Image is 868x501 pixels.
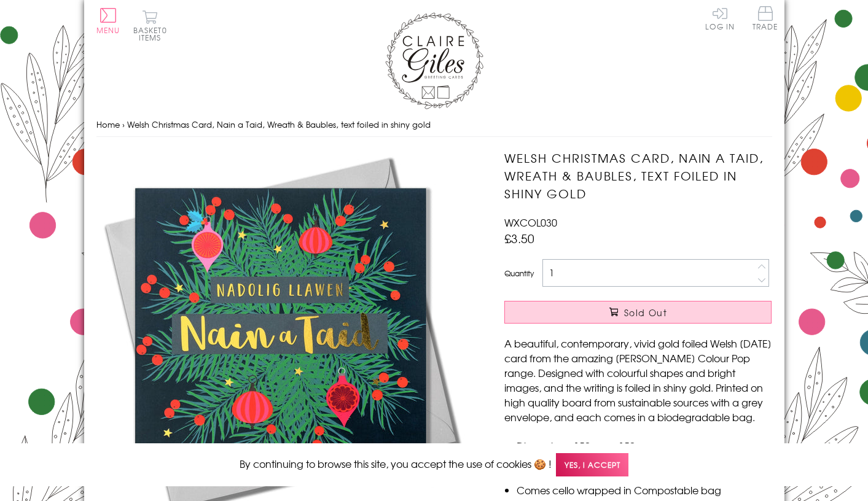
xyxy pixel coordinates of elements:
span: £3.50 [504,230,534,247]
span: WXCOL030 [504,215,557,230]
span: › [122,118,125,130]
nav: breadcrumbs [96,112,772,138]
h1: Welsh Christmas Card, Nain a Taid, Wreath & Baubles, text foiled in shiny gold [504,149,772,202]
img: Claire Giles Greetings Cards [385,12,483,109]
span: 0 items [139,25,167,43]
button: Sold Out [504,301,772,324]
li: Dimensions: 150mm x 150mm [517,438,772,453]
button: Basket0 items [133,10,167,41]
span: Welsh Christmas Card, Nain a Taid, Wreath & Baubles, text foiled in shiny gold [127,118,431,130]
span: Yes, I accept [556,453,628,477]
li: Comes cello wrapped in Compostable bag [517,483,772,497]
a: Trade [753,6,778,33]
a: Home [96,118,120,130]
p: A beautiful, contemporary, vivid gold foiled Welsh [DATE] card from the amazing [PERSON_NAME] Col... [504,336,772,424]
button: Menu [96,8,120,34]
span: Menu [96,25,120,36]
span: Trade [753,6,778,30]
span: Sold Out [624,306,667,319]
a: Log In [705,6,735,30]
label: Quantity [504,268,534,279]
